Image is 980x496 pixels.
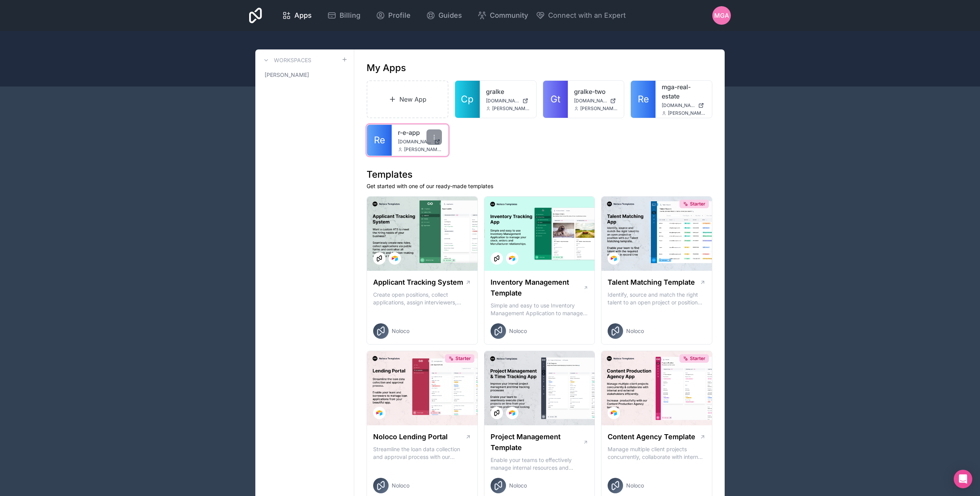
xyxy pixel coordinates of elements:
span: [PERSON_NAME][EMAIL_ADDRESS][DOMAIN_NAME] [580,105,618,112]
a: gralke [486,87,530,96]
h3: Workspaces [274,56,311,64]
div: Open Intercom Messenger [954,470,972,488]
span: Profile [388,10,411,21]
p: Streamline the loan data collection and approval process with our Lending Portal template. [373,445,471,461]
p: Manage multiple client projects concurrently, collaborate with internal and external stakeholders... [608,445,706,461]
a: Guides [420,7,468,24]
h1: Templates [367,168,712,181]
a: [PERSON_NAME] [262,68,348,82]
a: Gt [543,81,568,118]
span: Starter [690,355,705,362]
a: [DOMAIN_NAME] [662,102,706,109]
span: Gt [550,93,560,105]
a: Community [471,7,534,24]
span: Re [374,134,385,146]
a: New App [367,80,448,118]
span: Community [490,10,528,21]
span: [DOMAIN_NAME] [486,98,519,104]
p: Create open positions, collect applications, assign interviewers, centralise candidate feedback a... [373,291,471,306]
p: Identify, source and match the right talent to an open project or position with our Talent Matchi... [608,291,706,306]
span: Noloco [509,327,527,335]
span: Noloco [392,327,409,335]
a: [DOMAIN_NAME] [398,139,442,145]
span: [DOMAIN_NAME] [398,139,431,145]
span: [PERSON_NAME][EMAIL_ADDRESS][DOMAIN_NAME] [404,146,442,153]
img: Airtable Logo [509,255,515,262]
a: Profile [370,7,417,24]
img: Airtable Logo [376,410,382,416]
a: Billing [321,7,367,24]
a: r-e-app [398,128,442,137]
h1: My Apps [367,62,406,74]
span: [DOMAIN_NAME] [662,102,695,109]
span: [PERSON_NAME][EMAIL_ADDRESS][DOMAIN_NAME] [492,105,530,112]
span: [PERSON_NAME] [265,71,309,79]
span: MGA [714,11,729,20]
img: Airtable Logo [611,410,617,416]
span: [PERSON_NAME][EMAIL_ADDRESS][DOMAIN_NAME] [668,110,706,116]
span: Billing [340,10,360,21]
span: Guides [438,10,462,21]
span: Starter [690,201,705,207]
img: Airtable Logo [611,255,617,262]
span: Noloco [392,482,409,489]
a: Apps [276,7,318,24]
p: Get started with one of our ready-made templates [367,182,712,190]
span: Re [638,93,649,105]
a: Cp [455,81,480,118]
img: Airtable Logo [392,255,398,262]
a: Re [367,125,392,156]
h1: Talent Matching Template [608,277,695,288]
img: Airtable Logo [509,410,515,416]
span: Starter [455,355,471,362]
span: [DOMAIN_NAME] [574,98,607,104]
a: [DOMAIN_NAME] [574,98,618,104]
h1: Project Management Template [491,431,583,453]
span: Apps [294,10,312,21]
a: [DOMAIN_NAME] [486,98,530,104]
h1: Applicant Tracking System [373,277,463,288]
span: Cp [461,93,474,105]
p: Enable your teams to effectively manage internal resources and execute client projects on time. [491,456,589,472]
a: Workspaces [262,56,311,65]
button: Connect with an Expert [536,10,626,21]
span: Noloco [626,327,644,335]
span: Noloco [509,482,527,489]
a: mga-real-estate [662,82,706,101]
h1: Content Agency Template [608,431,695,442]
h1: Inventory Management Template [491,277,583,299]
p: Simple and easy to use Inventory Management Application to manage your stock, orders and Manufact... [491,302,589,317]
span: Connect with an Expert [548,10,626,21]
h1: Noloco Lending Portal [373,431,448,442]
span: Noloco [626,482,644,489]
a: Re [631,81,656,118]
a: gralke-two [574,87,618,96]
